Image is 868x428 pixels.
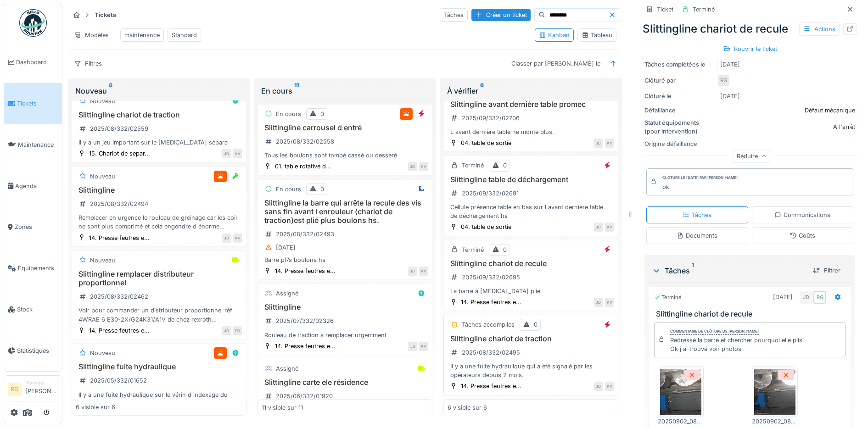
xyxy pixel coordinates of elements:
h3: Slittingline [76,186,242,195]
div: Statut équipements (pour intervention) [644,118,713,136]
div: Filtrer [809,264,844,277]
div: JD [222,326,231,335]
div: 14. Presse feutres e... [275,267,336,275]
div: 2025/08/332/02559 [90,124,148,133]
div: PD [233,326,242,335]
div: Communications [774,211,830,219]
div: JD [594,298,603,307]
div: 01. table rotative d... [275,162,331,171]
div: KV [605,298,614,307]
div: 2025/09/332/02691 [462,189,519,198]
span: Stock [17,305,58,314]
div: KV [419,342,428,351]
div: Il y a une fuite hydraulique qui a été signalé par les opérateurs depuis 2 mois. [448,362,614,379]
div: Nouveau [75,85,243,96]
div: [DATE] [773,293,793,301]
div: JD [594,382,603,391]
div: 2025/07/332/02326 [276,317,334,325]
div: JD [594,139,603,148]
div: 2025/05/332/01652 [90,376,147,385]
div: Barre pl7s boulons hs [262,256,428,264]
div: Tâches [652,265,806,276]
span: Zones [15,222,58,231]
div: En cours [276,185,301,194]
div: JS [408,342,417,351]
div: 0 [503,161,507,170]
div: En cours [261,85,429,96]
div: Documents [677,231,717,240]
div: Assigné [276,289,298,298]
div: 14. Presse feutres e... [461,382,521,390]
div: 20250902_082859.jpg [658,417,704,426]
div: [DATE] [276,243,296,252]
div: Tous les boulons sont tombé cassé ou desseré. [262,151,428,160]
h3: Slittingline remplacer distributeur proportionnel [76,270,242,287]
div: 14. Presse feutres e... [275,342,336,350]
span: Dashboard [16,58,58,67]
div: Tableau [582,31,612,39]
div: A l'arrêt [833,122,855,131]
div: 6 visible sur 6 [448,403,487,411]
h3: Slittingline avant dernière table promec [448,100,614,109]
div: 2025/08/332/02494 [90,200,148,208]
div: KV [605,382,614,391]
div: Tâches complétées le [644,60,713,69]
div: Voir pour commander un distributeur proportionnel réf 4WRAE 6 E30-2X/G24K31/A1V de chez rexroth c... [76,306,242,323]
span: Maintenance [18,140,58,149]
div: Coûts [790,231,815,240]
li: [PERSON_NAME] [25,379,58,399]
div: JD [594,222,603,232]
div: À vérifier [447,85,615,96]
span: Équipements [18,264,58,272]
div: Clôturé le [644,92,713,100]
div: Actions [799,22,840,36]
div: Classer par [PERSON_NAME] le [507,57,605,70]
sup: 1 [692,265,694,276]
div: KV [605,222,614,232]
div: Nouveau [90,256,115,265]
h3: Slittingline [262,303,428,311]
div: 2025/08/332/02495 [462,348,520,357]
strong: Tickets [91,11,120,19]
h3: Slittingline fuite hydraulique [76,362,242,371]
div: Défaillance [644,106,713,115]
span: Agenda [15,182,58,190]
h3: Slittingline la barre qui arrête la recule des vis sans fin avant l enrouleur (chariot de tractio... [262,199,428,225]
div: Slittingline chariot de recule [643,21,857,37]
div: Standard [172,31,197,39]
div: [DATE] [720,60,740,69]
h3: Slittingline chariot de traction [76,111,242,119]
a: Zones [4,206,62,248]
div: 2025/09/332/02706 [462,114,520,122]
div: JD [222,149,231,158]
h3: Slittingline chariot de recule [656,310,847,318]
div: KV [233,149,242,158]
div: Commentaire de clôture de [PERSON_NAME] [670,328,759,335]
div: Il y a un jeu important sur le [MEDICAL_DATA] sépara [76,138,242,147]
a: Agenda [4,165,62,206]
div: RG [717,74,730,87]
div: Filtres [70,57,106,70]
div: Il y a une fuite hydraulique sur le vérin d indexage du carrousel de sortie [76,390,242,408]
div: Nouveau [90,172,115,181]
div: JD [222,233,231,243]
a: Maintenance [4,124,62,166]
div: 0 [320,185,324,194]
div: 2025/08/332/02493 [276,230,334,239]
div: KV [233,233,242,243]
sup: 11 [294,85,299,96]
div: Remplacer en urgence le rouleau de greinage car les coil ne sont plus comprimé et cela engendre d... [76,213,242,231]
span: Tickets [17,99,58,108]
a: Statistiques [4,330,62,371]
div: Terminé [654,294,682,301]
div: Tâches [683,211,711,219]
div: Créer un ticket [471,9,531,21]
div: Nouveau [90,349,115,357]
div: 2025/08/332/02558 [276,137,334,146]
div: Cellule présence table en bas sur l avant dernière table de déchargement hs [448,203,614,220]
img: Badge_color-CXgf-gQk.svg [19,9,47,37]
a: Tickets [4,83,62,124]
div: La barre à [MEDICAL_DATA] plié [448,287,614,295]
h3: Slittingline carrousel d entré [262,123,428,132]
div: Modèles [70,28,113,42]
